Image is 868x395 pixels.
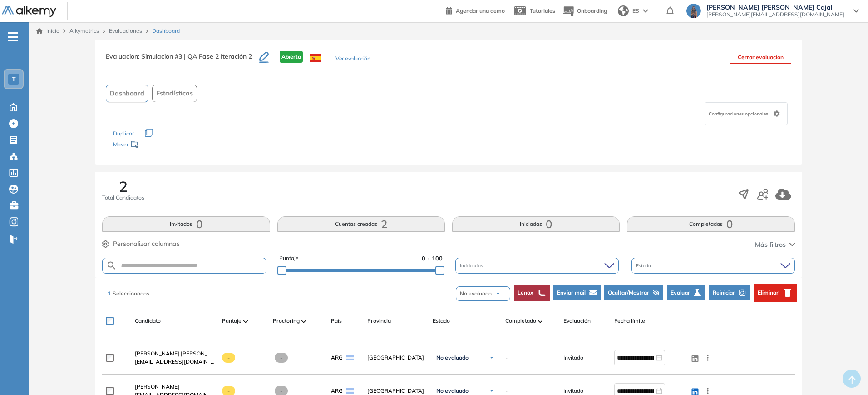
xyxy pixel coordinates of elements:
span: 0 - 100 [422,254,443,263]
img: [missing "en.ARROW_ALT" translation] [243,320,248,323]
span: Alkymetrics [69,27,99,34]
i: - [8,36,18,38]
button: Lenox [514,285,550,301]
span: Proctoring [273,317,300,325]
span: Duplicar [113,130,134,137]
span: [GEOGRAPHIC_DATA] [367,387,425,395]
span: Lenox [518,289,533,297]
span: Incidencias [460,262,485,269]
img: world [618,5,629,16]
button: Personalizar columnas [102,239,180,249]
span: Personalizar columnas [113,239,180,249]
span: [PERSON_NAME] [135,383,179,390]
span: Estado [636,262,653,269]
img: ARG [346,355,354,360]
button: Dashboard [106,85,148,102]
img: ESP [310,54,321,62]
span: [GEOGRAPHIC_DATA] [367,354,425,362]
a: [PERSON_NAME] [PERSON_NAME] [135,350,215,358]
button: Cuentas creadas2 [277,216,445,232]
button: Onboarding [562,1,607,21]
span: [PERSON_NAME][EMAIL_ADDRESS][DOMAIN_NAME] [706,11,844,18]
button: Reiniciar [709,285,750,300]
button: Ocultar/Mostrar [604,285,663,300]
span: Reiniciar [713,289,735,297]
div: Incidencias [455,258,619,274]
span: 2 [119,179,128,194]
span: Estado [433,317,450,325]
span: Eliminar [758,289,779,297]
button: Completadas0 [627,216,794,232]
span: Candidato [135,317,161,325]
a: Inicio [36,27,59,35]
span: Seleccionados [113,290,149,297]
span: - [275,353,288,363]
img: SEARCH_ALT [106,260,117,271]
span: Puntaje [279,254,299,263]
div: Configuraciones opcionales [705,102,788,125]
span: Tutoriales [530,7,555,14]
span: [EMAIL_ADDRESS][DOMAIN_NAME] [135,358,215,366]
a: Agendar una demo [446,5,505,15]
span: - [505,387,508,395]
span: T [12,75,16,83]
span: [PERSON_NAME] [PERSON_NAME] [135,350,225,357]
span: [PERSON_NAME] [PERSON_NAME] Cajal [706,4,844,11]
span: País [331,317,342,325]
span: Estadísticas [156,89,193,98]
span: - [505,354,508,362]
a: [PERSON_NAME] [135,383,215,391]
button: Enviar mail [553,285,601,300]
img: Ícono de flecha [489,355,494,360]
button: Eliminar [754,284,797,302]
img: arrow [643,9,648,13]
span: : Simulación #3 | QA Fase 2 Iteración 2 [138,52,252,60]
a: Evaluaciones [109,27,142,34]
span: Dashboard [152,27,180,35]
img: [missing "en.ARROW_ALT" translation] [301,320,306,323]
h3: Evaluación [106,51,259,70]
img: ARG [346,388,354,394]
span: Fecha límite [614,317,645,325]
span: - [222,353,235,363]
img: lenox.jpg [537,288,546,297]
span: Puntaje [222,317,242,325]
button: Cerrar evaluación [730,51,791,64]
span: Invitado [563,354,583,362]
span: Dashboard [110,89,144,98]
img: arrow [495,291,501,296]
span: Agendar una demo [456,7,505,14]
span: Abierta [280,51,303,63]
span: Más filtros [755,240,786,250]
img: [missing "en.ARROW_ALT" translation] [538,320,542,323]
span: No evaluado [436,354,469,361]
span: Provincia [367,317,391,325]
span: Total Candidatos [102,194,144,202]
span: ES [632,7,639,15]
span: Onboarding [577,7,607,14]
button: Iniciadas0 [452,216,620,232]
span: Evaluar [671,289,690,297]
img: Ícono de flecha [489,388,494,394]
button: Más filtros [755,240,795,250]
button: Estadísticas [152,85,197,102]
span: No evaluado [460,290,492,298]
div: Mover [113,137,204,154]
span: 1 [108,290,111,297]
button: Evaluar [667,285,705,300]
span: Invitado [563,387,583,395]
button: Invitados0 [102,216,270,232]
button: Ver evaluación [335,55,370,64]
span: Ocultar/Mostrar [608,289,649,297]
span: ARG [331,387,343,395]
span: ARG [331,354,343,362]
span: Completado [505,317,536,325]
span: Evaluación [563,317,591,325]
span: No evaluado [436,387,469,395]
span: Configuraciones opcionales [709,110,770,117]
img: Logo [2,6,56,17]
div: Estado [631,258,795,274]
span: Enviar mail [557,289,586,297]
